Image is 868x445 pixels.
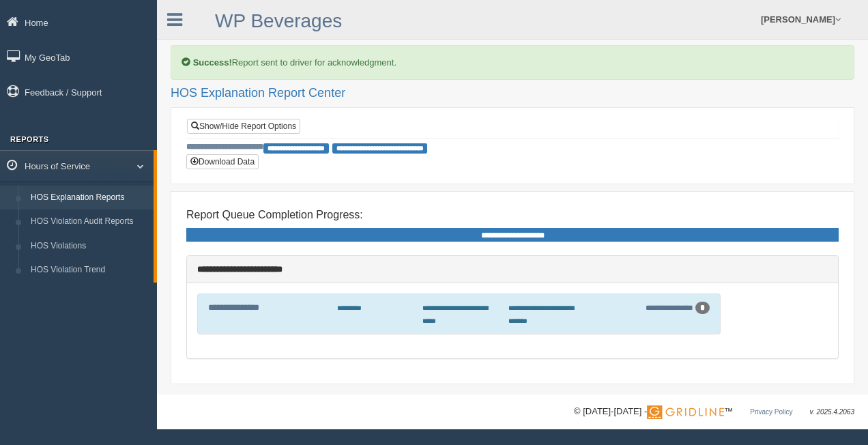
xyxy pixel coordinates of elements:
a: HOS Violation Audit Reports [25,210,154,234]
div: Report sent to driver for acknowledgment. [171,45,854,80]
a: HOS Explanation Reports [25,186,154,210]
a: HOS Violations [25,234,154,259]
button: Download Data [186,154,259,169]
h4: Report Queue Completion Progress: [186,209,839,221]
a: HOS Violation Trend [25,258,154,283]
div: © [DATE]-[DATE] - ™ [574,405,854,419]
b: Success! [193,57,232,68]
img: Gridline [647,405,724,419]
h2: HOS Explanation Report Center [171,87,854,100]
a: Show/Hide Report Options [187,119,300,134]
span: v. 2025.4.2063 [810,408,854,416]
a: Privacy Policy [750,408,792,416]
a: WP Beverages [215,10,342,31]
